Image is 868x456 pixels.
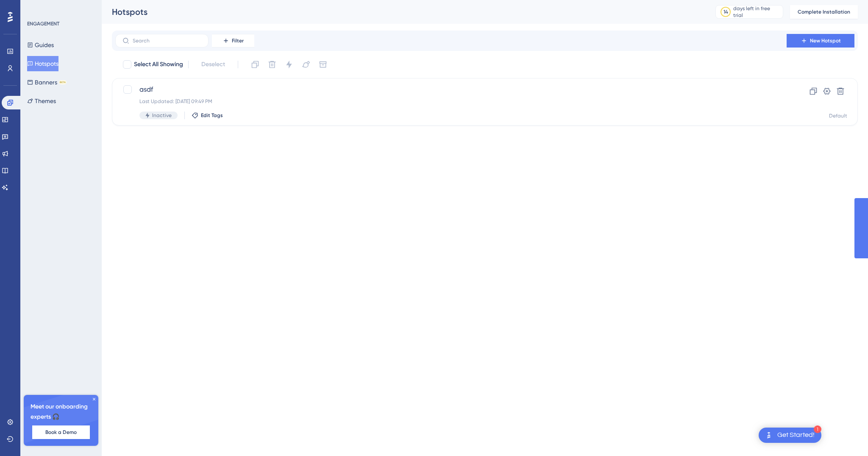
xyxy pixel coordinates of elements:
[27,37,54,53] button: Guides
[798,8,850,15] span: Complete Installation
[31,402,92,422] span: Meet our onboarding experts 🎧
[829,112,847,119] div: Default
[133,38,201,44] input: Search
[27,20,59,27] div: ENGAGEMENT
[212,34,254,48] button: Filter
[27,56,58,71] button: Hotspots
[192,112,223,119] button: Edit Tags
[814,425,821,433] div: 1
[201,59,225,70] span: Deselect
[787,34,854,48] button: New Hotspot
[27,93,56,109] button: Themes
[832,422,858,448] iframe: UserGuiding AI Assistant Launcher
[152,112,172,119] span: Inactive
[45,429,77,436] span: Book a Demo
[27,75,67,90] button: BannersBETA
[139,84,762,95] span: asdf
[201,112,223,119] span: Edit Tags
[790,5,858,19] button: Complete Installation
[733,5,780,19] div: days left in free trial
[194,57,233,72] button: Deselect
[59,80,67,84] div: BETA
[723,8,728,15] div: 14
[112,6,694,18] div: Hotspots
[139,98,762,105] div: Last Updated: [DATE] 09:49 PM
[777,431,815,440] div: Get Started!
[134,59,183,70] span: Select All Showing
[232,37,244,44] span: Filter
[764,430,774,440] img: launcher-image-alternative-text
[810,37,841,44] span: New Hotspot
[32,425,90,439] button: Book a Demo
[759,428,821,443] div: Open Get Started! checklist, remaining modules: 1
